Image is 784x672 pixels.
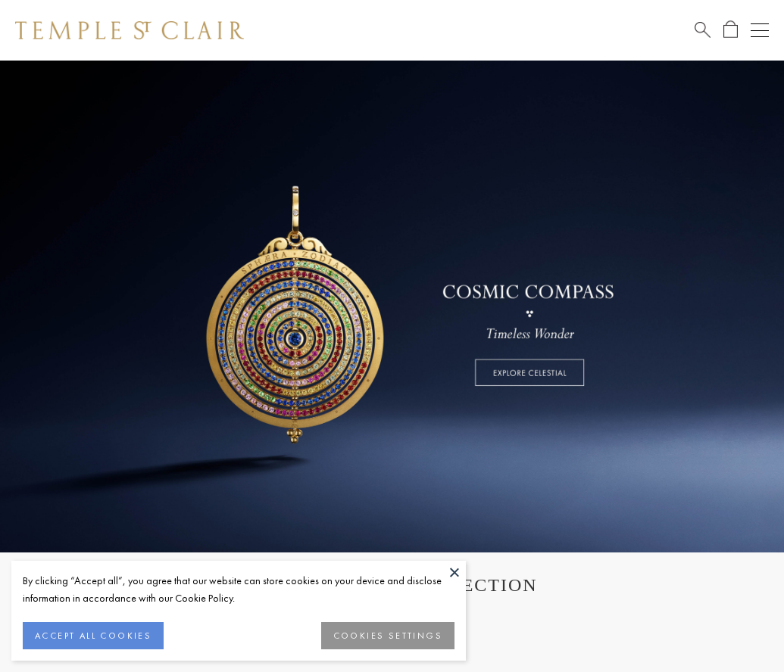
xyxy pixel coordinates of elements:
button: ACCEPT ALL COOKIES [23,622,164,649]
a: Open Shopping Bag [723,20,738,39]
img: Temple St. Clair [15,21,244,39]
button: Open navigation [751,21,769,39]
button: COOKIES SETTINGS [321,622,454,649]
a: Search [695,20,711,39]
div: By clicking “Accept all”, you agree that our website can store cookies on your device and disclos... [23,572,454,607]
